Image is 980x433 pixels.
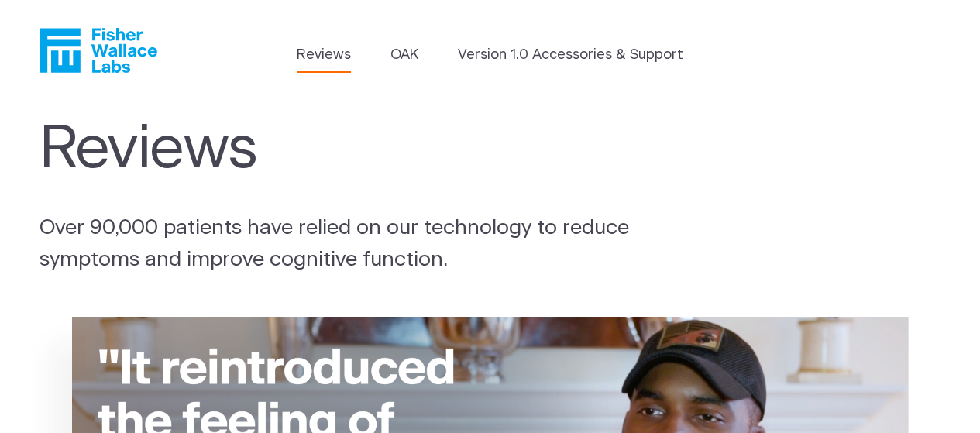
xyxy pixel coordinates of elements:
[40,115,659,184] h1: Reviews
[390,45,418,66] a: OAK
[297,45,351,66] a: Reviews
[40,212,645,275] p: Over 90,000 patients have relied on our technology to reduce symptoms and improve cognitive funct...
[458,45,683,66] a: Version 1.0 Accessories & Support
[40,28,157,73] a: Fisher Wallace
